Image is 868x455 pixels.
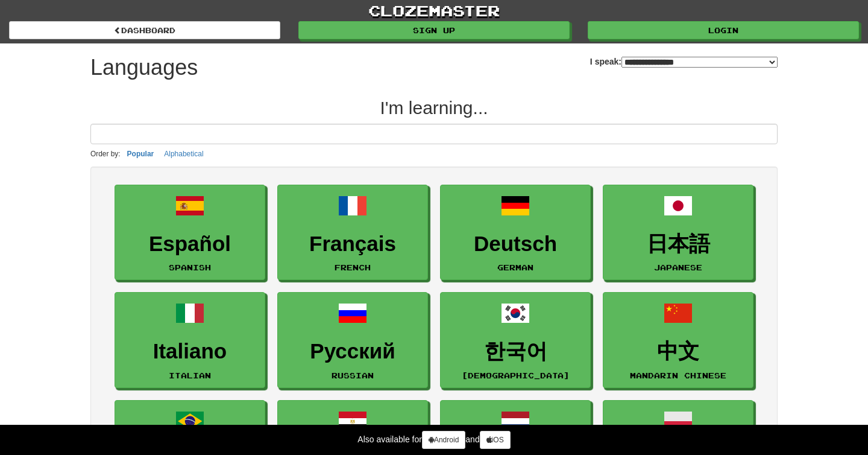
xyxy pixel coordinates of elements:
h2: I'm learning... [90,98,778,118]
h3: Français [284,232,421,256]
a: Android [422,431,465,449]
small: Mandarin Chinese [630,371,726,380]
h3: 日本語 [609,232,747,256]
small: Spanish [169,263,211,272]
a: 日本語Japanese [603,185,753,281]
button: Alphabetical [160,147,207,161]
a: dashboard [9,21,280,39]
h1: Languages [90,56,198,80]
label: I speak: [590,56,778,68]
a: 한국어[DEMOGRAPHIC_DATA] [440,292,591,388]
h3: Italiano [121,340,259,363]
small: Russian [332,371,374,380]
a: 中文Mandarin Chinese [603,292,753,388]
a: РусскийRussian [277,292,428,388]
select: I speak: [621,57,778,68]
small: Japanese [654,263,702,272]
h3: Русский [284,340,421,363]
small: German [497,263,533,272]
a: ItalianoItalian [115,292,265,388]
a: FrançaisFrench [277,185,428,281]
h3: 한국어 [447,340,584,363]
a: Sign up [298,21,570,39]
h3: 中文 [609,340,747,363]
a: iOS [480,431,511,449]
h3: Español [121,232,259,256]
small: [DEMOGRAPHIC_DATA] [462,371,570,380]
a: Login [588,21,859,39]
small: Italian [169,371,211,380]
small: Order by: [90,150,121,158]
a: EspañolSpanish [115,185,265,281]
h3: Deutsch [447,232,584,256]
a: DeutschGerman [440,185,591,281]
button: Popular [124,147,158,161]
small: French [335,263,371,272]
